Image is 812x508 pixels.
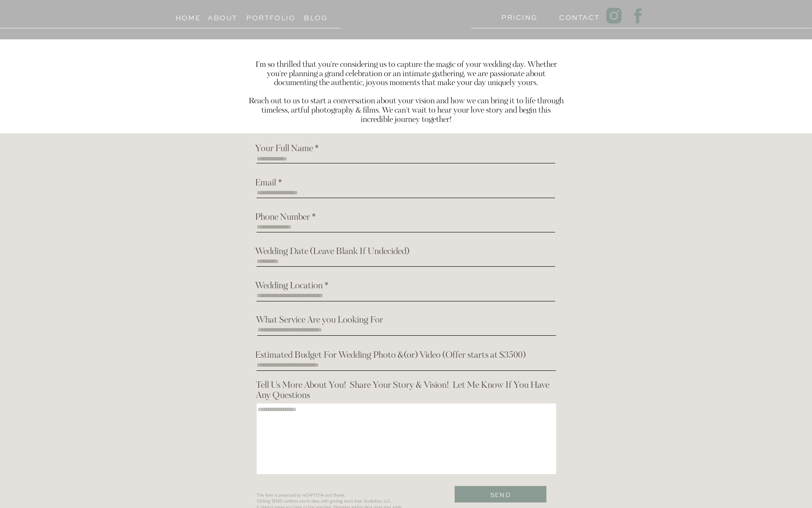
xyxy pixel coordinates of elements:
h2: Wedding Date (Leave Blank If Undecided) [255,247,439,258]
a: Blog [296,12,335,20]
a: Home [172,12,204,20]
a: Portfolio [246,12,285,20]
h2: I'm so thrilled that you're considering us to capture the magic of your wedding day. Whether you'... [247,61,565,133]
a: About [208,12,237,20]
a: Send [454,489,546,497]
a: Contact [559,11,592,19]
h2: Phone Number * [255,213,369,224]
h2: Estimated Budget For Wedding Photo &(or) Video (Offer starts at $3500) [255,351,555,362]
h2: Tell Us More About You! Share Your Story & Vision! Let Me Know If You Have Any Questions [256,381,556,403]
h2: Your Full Name * [255,144,369,155]
a: PRICING [501,11,534,19]
h2: What Service Are you Looking For [256,315,440,326]
h2: Wedding Location * [255,281,439,292]
h2: Email * [255,178,369,189]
